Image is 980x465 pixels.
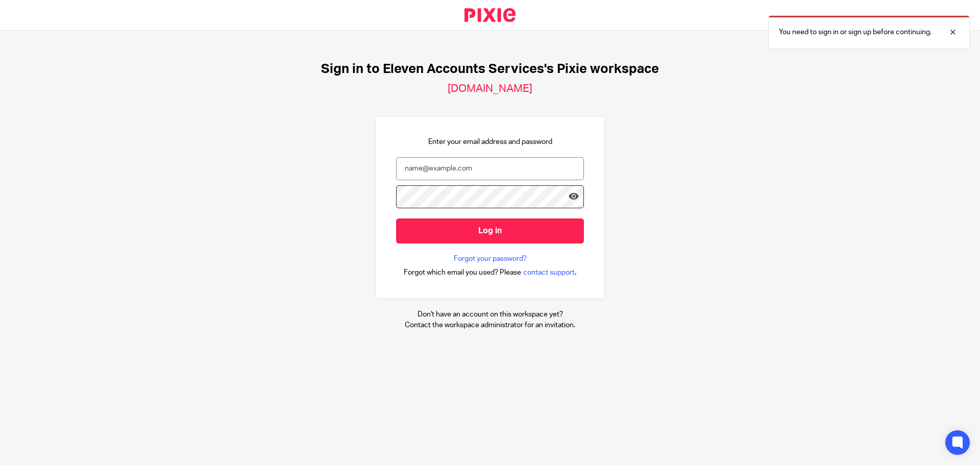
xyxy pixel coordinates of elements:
span: Forgot which email you used? Please [404,267,521,278]
p: Don't have an account on this workspace yet? [405,309,575,320]
h1: Sign in to Eleven Accounts Services's Pixie workspace [321,61,659,77]
a: Forgot your password? [454,254,527,264]
div: . [404,266,577,278]
input: name@example.com [396,157,584,180]
p: You need to sign in or sign up before continuing. [779,27,932,37]
input: Log in [396,218,584,243]
p: Enter your email address and password [428,137,552,147]
h2: [DOMAIN_NAME] [448,82,532,95]
p: Contact the workspace administrator for an invitation. [405,320,575,330]
span: contact support [523,267,575,278]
